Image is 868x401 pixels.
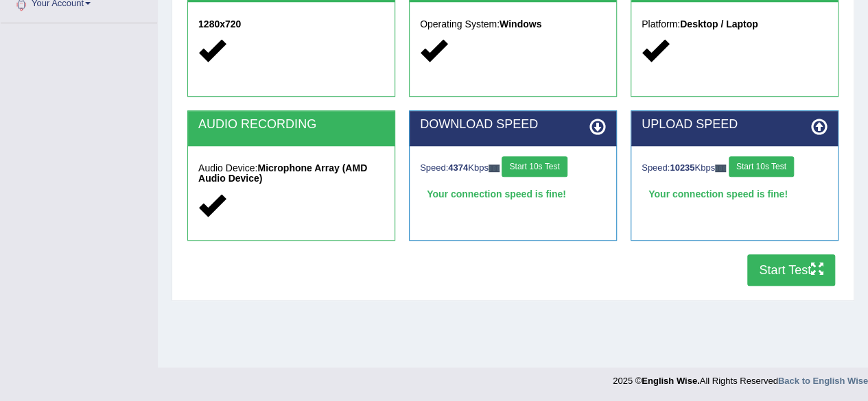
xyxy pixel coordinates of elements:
button: Start 10s Test [502,156,567,177]
img: ajax-loader-fb-connection.gif [715,165,726,172]
div: 2025 © All Rights Reserved [613,367,868,387]
strong: 10235 [670,162,694,173]
h5: Audio Device: [198,163,384,184]
div: Speed: Kbps [642,156,828,180]
strong: 1280x720 [198,19,241,29]
h2: AUDIO RECORDING [198,118,384,132]
strong: Microphone Array (AMD Audio Device) [198,162,367,184]
button: Start 10s Test [729,156,794,177]
h2: DOWNLOAD SPEED [420,118,606,132]
button: Start Test [747,254,835,286]
h5: Operating System: [420,19,606,29]
div: Your connection speed is fine! [420,184,606,204]
a: Back to English Wise [778,376,868,386]
h5: Platform: [642,19,828,29]
div: Your connection speed is fine! [642,184,828,204]
img: ajax-loader-fb-connection.gif [489,165,500,172]
strong: Desktop / Laptop [680,19,758,29]
h2: UPLOAD SPEED [642,118,828,132]
strong: English Wise. [642,376,699,386]
div: Speed: Kbps [420,156,606,180]
strong: 4374 [448,162,468,173]
strong: Windows [500,19,541,29]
